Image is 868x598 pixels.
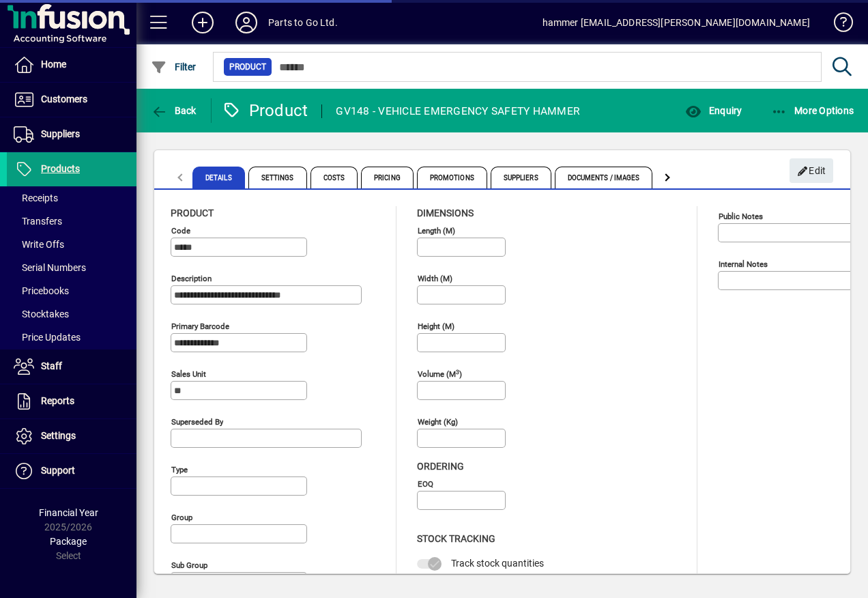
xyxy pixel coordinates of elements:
a: Receipts [7,186,136,210]
div: Product [222,100,308,122]
mat-label: EOQ [418,479,433,489]
a: Reports [7,384,136,418]
span: Edit [797,160,826,182]
span: Back [151,105,197,116]
mat-label: Internal Notes [719,259,768,269]
span: Dimensions [417,208,474,218]
span: Write Offs [14,239,64,250]
a: Settings [7,419,136,453]
a: Stocktakes [7,302,136,326]
mat-label: Sub group [171,560,207,570]
mat-label: Public Notes [719,212,763,221]
button: Filter [147,55,200,79]
a: Pricebooks [7,279,136,302]
span: Reports [41,395,74,406]
span: Stocktakes [14,309,69,319]
span: Settings [248,167,307,188]
mat-label: Type [171,465,188,474]
button: Edit [790,158,833,183]
span: Financial Year [39,507,98,518]
span: Settings [41,430,76,441]
span: Track stock quantities [451,558,544,569]
a: Suppliers [7,117,136,152]
mat-label: Width (m) [418,274,452,283]
a: Transfers [7,210,136,233]
span: Products [41,163,80,174]
mat-label: Height (m) [418,322,454,331]
span: Suppliers [41,128,80,139]
span: Package [50,536,87,547]
span: Home [41,59,66,70]
span: Details [192,167,245,188]
a: Customers [7,83,136,117]
a: Serial Numbers [7,256,136,279]
span: Suppliers [491,167,551,188]
button: More Options [768,98,858,123]
sup: 3 [456,368,459,375]
a: Staff [7,350,136,384]
span: Price Updates [14,332,81,343]
span: Enquiry [685,105,742,116]
a: Write Offs [7,233,136,256]
span: Pricebooks [14,285,69,296]
span: Product [171,208,214,218]
span: Stock Tracking [417,533,495,544]
span: Transfers [14,216,62,227]
span: Costs [310,167,358,188]
mat-label: Description [171,274,212,283]
mat-label: Group [171,513,192,522]
mat-label: Volume (m ) [418,369,462,379]
span: Ordering [417,461,464,472]
app-page-header-button: Back [136,98,212,123]
span: Customers [41,94,87,104]
div: Parts to Go Ltd. [268,12,338,33]
span: Filter [151,61,197,72]
span: Product [229,60,266,74]
mat-label: Code [171,226,190,236]
button: Add [181,10,225,35]
span: Documents / Images [555,167,653,188]
div: GV148 - VEHICLE EMERGENCY SAFETY HAMMER [336,100,580,122]
div: hammer [EMAIL_ADDRESS][PERSON_NAME][DOMAIN_NAME] [542,12,810,33]
a: Knowledge Base [824,3,851,47]
button: Profile [225,10,268,35]
span: More Options [771,105,854,116]
span: Serial Numbers [14,262,86,273]
mat-label: Superseded by [171,417,223,427]
mat-label: Weight (Kg) [418,417,458,427]
span: Promotions [417,167,487,188]
a: Price Updates [7,326,136,349]
mat-label: Primary barcode [171,322,229,331]
mat-label: Sales unit [171,369,206,379]
button: Back [147,98,200,123]
a: Support [7,454,136,488]
mat-label: Length (m) [418,226,455,236]
a: Home [7,48,136,82]
span: Staff [41,360,62,371]
span: Support [41,465,75,476]
span: Receipts [14,193,58,203]
span: Pricing [361,167,414,188]
button: Enquiry [682,98,745,123]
